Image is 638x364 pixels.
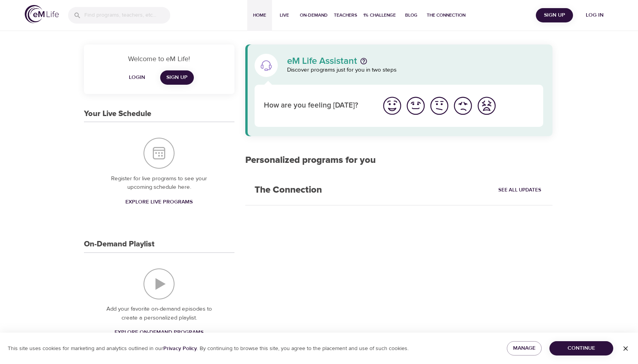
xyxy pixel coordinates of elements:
[475,94,498,118] button: I'm feeling worst
[381,95,403,116] img: great
[128,73,146,82] span: Login
[402,11,421,19] span: Blog
[451,94,475,118] button: I'm feeling bad
[25,5,59,23] img: logo
[125,70,149,85] button: Login
[287,66,544,75] p: Discover programs just for you in two steps
[496,184,543,196] a: See All Updates
[144,268,174,299] img: On-Demand Playlist
[536,8,573,22] button: Sign Up
[549,341,613,355] button: Continue
[264,100,371,111] p: How are you feeling [DATE]?
[260,59,272,72] img: eM Life Assistant
[405,95,426,116] img: good
[579,10,610,20] span: Log in
[111,325,207,340] a: Explore On-Demand Programs
[507,341,541,355] button: Manage
[556,343,607,353] span: Continue
[539,10,570,20] span: Sign Up
[300,11,328,19] span: On-Demand
[476,95,497,116] img: worst
[125,197,193,207] span: Explore Live Programs
[498,186,541,195] span: See All Updates
[144,138,174,169] img: Your Live Schedule
[427,11,465,19] span: The Connection
[115,328,204,337] span: Explore On-Demand Programs
[245,155,553,166] h2: Personalized programs for you
[429,95,450,116] img: ok
[513,343,535,353] span: Manage
[99,174,219,192] p: Register for live programs to see your upcoming schedule here.
[428,94,451,118] button: I'm feeling ok
[84,240,154,249] h3: On-Demand Playlist
[166,73,188,82] span: Sign Up
[160,70,194,85] a: Sign Up
[275,11,294,19] span: Live
[380,94,404,118] button: I'm feeling great
[122,195,196,209] a: Explore Live Programs
[93,54,225,64] p: Welcome to eM Life!
[287,56,357,66] p: eM Life Assistant
[404,94,428,118] button: I'm feeling good
[84,7,170,24] input: Find programs, teachers, etc...
[452,95,474,116] img: bad
[334,11,357,19] span: Teachers
[99,305,219,322] p: Add your favorite on-demand episodes to create a personalized playlist.
[245,175,331,205] h2: The Connection
[84,109,151,118] h3: Your Live Schedule
[576,8,613,22] button: Log in
[363,11,396,19] span: 1% Challenge
[250,11,269,19] span: Home
[163,345,197,352] a: Privacy Policy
